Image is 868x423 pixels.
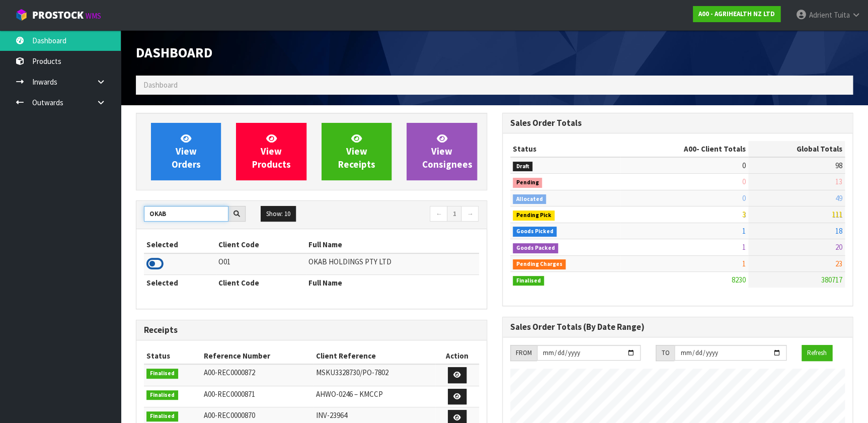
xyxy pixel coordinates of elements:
th: Selected [144,237,216,253]
span: View Products [252,132,291,170]
button: Show: 10 [261,206,296,222]
th: - Client Totals [620,141,748,157]
th: Global Totals [748,141,845,157]
span: Tuita [833,10,849,20]
span: Allocated [513,194,546,204]
th: Status [510,141,621,157]
a: ViewConsignees [407,123,477,180]
span: Goods Picked [513,227,557,237]
span: Pending Charges [513,259,566,269]
span: A00-REC0000872 [204,368,255,377]
div: TO [656,345,674,361]
span: 0 [742,193,746,203]
a: ViewOrders [151,123,221,180]
span: 49 [835,193,842,203]
h3: Sales Order Totals [510,118,845,128]
span: View Consignees [422,132,472,170]
span: Draft [513,162,533,172]
th: Full Name [306,274,479,291]
span: 0 [742,177,746,186]
span: Finalised [146,369,178,379]
span: Dashboard [136,44,212,61]
span: 13 [835,177,842,186]
div: FROM [510,345,537,361]
th: Status [144,348,201,364]
input: Search clients [144,206,228,222]
a: ← [430,206,447,222]
span: MSKU3328730/PO-7802 [316,368,388,377]
span: 18 [835,226,842,236]
span: INV-23964 [316,410,347,420]
th: Client Reference [313,348,435,364]
a: ViewProducts [236,123,306,180]
span: Finalised [146,411,178,421]
span: 1 [742,242,746,252]
nav: Page navigation [319,206,479,224]
span: 98 [835,161,842,170]
a: ViewReceipts [322,123,391,180]
span: View Receipts [338,132,375,170]
a: A00 - AGRIHEALTH NZ LTD [693,6,780,22]
small: WMS [86,11,101,21]
span: 20 [835,242,842,252]
span: Adrient [809,10,832,20]
a: → [461,206,479,222]
span: 0 [742,161,746,170]
span: 1 [742,226,746,236]
td: O01 [216,253,306,275]
span: Pending Pick [513,210,555,221]
span: Finalised [146,390,178,400]
button: Refresh [802,345,832,361]
span: A00-REC0000871 [204,389,255,399]
img: cube-alt.png [15,9,28,21]
th: Client Code [216,274,306,291]
span: Finalised [513,276,544,286]
span: Pending [513,178,542,188]
span: 23 [835,259,842,268]
span: 3 [742,209,746,219]
h3: Receipts [144,325,479,335]
span: A00-REC0000870 [204,410,255,420]
span: 111 [832,209,842,219]
span: 8230 [732,275,746,285]
th: Reference Number [201,348,313,364]
span: 1 [742,259,746,268]
h3: Sales Order Totals (By Date Range) [510,322,845,332]
th: Full Name [306,237,479,253]
th: Client Code [216,237,306,253]
span: A00 [684,144,696,154]
span: AHWO-0246 – KMCCP [316,389,383,399]
span: View Orders [172,132,201,170]
a: 1 [447,206,461,222]
th: Action [435,348,479,364]
span: ProStock [32,9,84,22]
span: Dashboard [143,80,178,90]
span: Goods Packed [513,243,559,253]
th: Selected [144,274,216,291]
td: OKAB HOLDINGS PTY LTD [306,253,479,275]
span: 380717 [821,275,842,285]
strong: A00 - AGRIHEALTH NZ LTD [698,10,775,18]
